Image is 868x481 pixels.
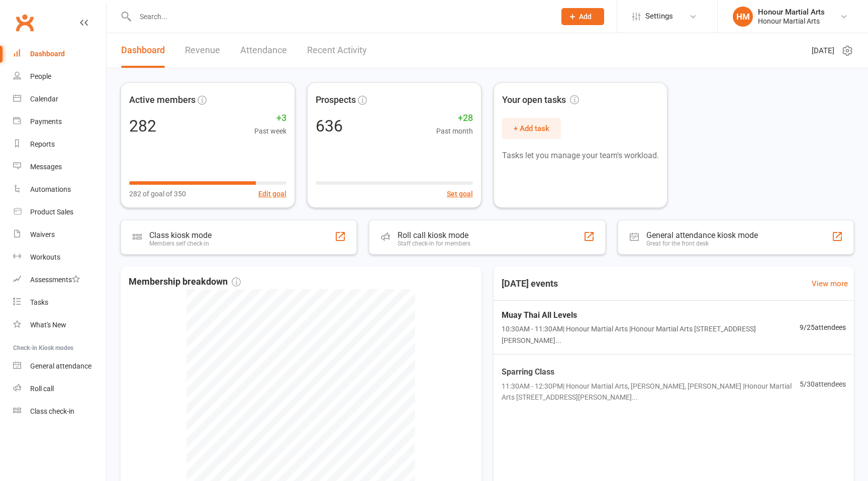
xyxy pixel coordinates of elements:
[149,240,212,247] div: Members self check-in
[758,8,825,17] div: Honour Martial Arts
[13,314,106,336] a: What's New
[398,240,470,247] div: Staff check-in for members
[13,291,106,314] a: Tasks
[502,323,800,346] span: 10:30AM - 11:30AM | Honour Martial Arts | Honour Martial Arts [STREET_ADDRESS][PERSON_NAME]...
[149,230,212,240] div: Class kiosk mode
[502,309,800,322] span: Muay Thai All Levels
[398,230,470,240] div: Roll call kiosk mode
[30,298,48,306] div: Tasks
[307,33,367,68] a: Recent Activity
[129,118,156,134] div: 282
[502,118,561,139] button: + Add task
[13,201,106,223] a: Product Sales
[129,93,196,107] span: Active members
[30,208,73,216] div: Product Sales
[121,33,165,68] a: Dashboard
[13,246,106,269] a: Workouts
[316,118,343,134] div: 636
[30,407,74,415] div: Class check-in
[30,117,62,126] div: Payments
[185,33,220,68] a: Revenue
[13,88,106,110] a: Calendar
[13,110,106,133] a: Payments
[12,10,37,35] a: Clubworx
[132,10,548,24] input: Search...
[30,362,91,370] div: General attendance
[13,400,106,423] a: Class kiosk mode
[436,126,473,137] span: Past month
[254,126,286,137] span: Past week
[800,379,846,390] span: 5 / 30 attendees
[13,133,106,156] a: Reports
[240,33,287,68] a: Attendance
[812,45,834,57] span: [DATE]
[436,111,473,126] span: +28
[13,223,106,246] a: Waivers
[13,355,106,378] a: General attendance kiosk mode
[129,188,186,199] span: 282 of goal of 350
[30,50,65,58] div: Dashboard
[502,93,579,107] span: Your open tasks
[13,178,106,201] a: Automations
[30,95,58,103] div: Calendar
[646,230,758,240] div: General attendance kiosk mode
[316,93,356,107] span: Prospects
[800,322,846,333] span: 9 / 25 attendees
[30,72,51,80] div: People
[129,275,241,289] span: Membership breakdown
[30,163,62,171] div: Messages
[13,378,106,400] a: Roll call
[254,111,286,126] span: +3
[30,185,71,193] div: Automations
[30,385,54,393] div: Roll call
[13,156,106,178] a: Messages
[758,17,825,26] div: Honour Martial Arts
[30,321,66,329] div: What's New
[502,366,800,379] span: Sparring Class
[502,149,659,162] p: Tasks let you manage your team's workload.
[13,269,106,291] a: Assessments
[646,240,758,247] div: Great for the front desk
[502,381,800,403] span: 11:30AM - 12:30PM | Honour Martial Arts, [PERSON_NAME], [PERSON_NAME] | Honour Martial Arts [STRE...
[579,13,592,21] span: Add
[812,278,848,290] a: View more
[645,5,673,28] span: Settings
[733,7,753,27] div: HM
[13,65,106,88] a: People
[30,140,55,148] div: Reports
[30,276,80,284] div: Assessments
[258,188,286,199] button: Edit goal
[494,275,566,293] h3: [DATE] events
[561,8,604,25] button: Add
[447,188,473,199] button: Set goal
[30,253,60,261] div: Workouts
[30,230,55,238] div: Waivers
[13,43,106,65] a: Dashboard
